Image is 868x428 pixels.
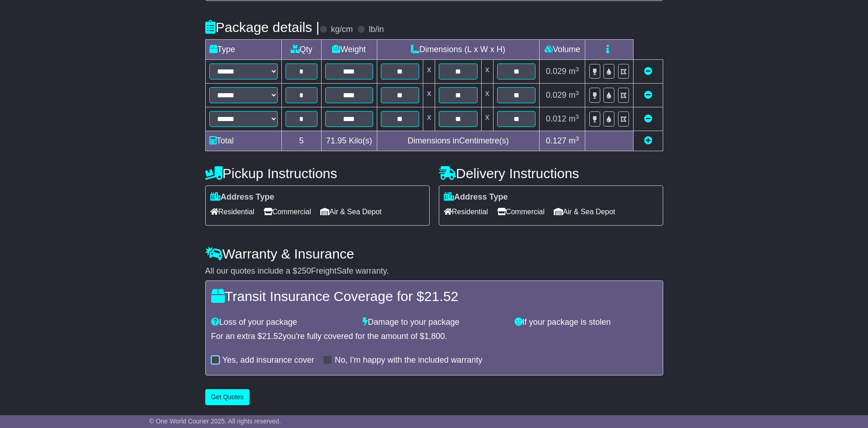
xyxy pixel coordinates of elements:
td: Type [205,40,281,60]
td: x [481,84,493,107]
label: Address Type [210,192,275,202]
h4: Delivery Instructions [439,166,663,181]
td: x [423,84,435,107]
div: For an extra $ you're fully covered for the amount of $ . [211,332,657,342]
span: Air & Sea Depot [320,205,382,219]
label: kg/cm [331,25,353,35]
span: 21.52 [424,289,458,304]
label: No, I'm happy with the included warranty [335,355,483,365]
a: Remove this item [644,114,652,123]
td: Kilo(s) [321,131,377,151]
td: x [481,107,493,131]
span: Commercial [264,205,311,219]
h4: Transit Insurance Coverage for $ [211,289,657,304]
td: Volume [540,40,585,60]
div: If your package is stolen [510,317,662,328]
td: x [423,60,435,84]
sup: 3 [576,90,579,96]
div: Loss of your package [207,317,359,328]
span: Air & Sea Depot [554,205,615,219]
span: Commercial [497,205,545,219]
span: 0.029 [546,90,567,100]
span: Residential [444,205,488,219]
span: 0.012 [546,114,567,123]
td: Dimensions in Centimetre(s) [377,131,540,151]
td: 5 [281,131,321,151]
label: Yes, add insurance cover [223,355,314,365]
label: Address Type [444,192,508,202]
button: Get Quotes [205,389,250,405]
h4: Warranty & Insurance [205,246,663,261]
label: lb/in [369,25,384,35]
span: 0.029 [546,67,567,76]
td: x [423,107,435,131]
span: © One World Courier 2025. All rights reserved. [149,417,281,425]
span: 1,800 [424,332,445,341]
a: Remove this item [644,67,652,76]
h4: Package details | [205,20,320,35]
span: 71.95 [326,136,347,145]
td: Qty [281,40,321,60]
a: Add new item [644,136,652,145]
td: Dimensions (L x W x H) [377,40,540,60]
sup: 3 [576,113,579,120]
span: 250 [297,266,311,275]
sup: 3 [576,66,579,73]
span: Residential [210,205,255,219]
span: m [569,90,579,100]
div: All our quotes include a $ FreightSafe warranty. [205,266,663,276]
span: m [569,114,579,123]
a: Remove this item [644,90,652,100]
h4: Pickup Instructions [205,166,430,181]
span: 0.127 [546,136,567,145]
span: m [569,136,579,145]
span: m [569,67,579,76]
td: Weight [321,40,377,60]
td: Total [205,131,281,151]
div: Damage to your package [358,317,510,328]
sup: 3 [576,135,579,142]
td: x [481,60,493,84]
span: 21.52 [262,332,283,341]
